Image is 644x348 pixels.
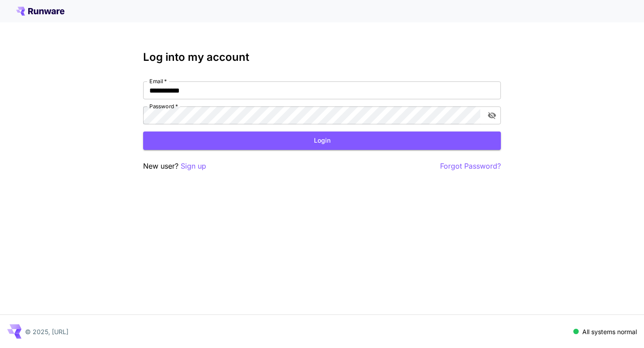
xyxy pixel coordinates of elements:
label: Email [149,77,167,85]
button: toggle password visibility [484,107,500,123]
button: Login [143,132,501,150]
label: Password [149,102,178,110]
button: Sign up [181,161,206,172]
p: © 2025, [URL] [25,327,68,336]
p: New user? [143,161,206,172]
h3: Log into my account [143,51,501,64]
p: All systems normal [582,327,637,336]
button: Forgot Password? [440,161,501,172]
